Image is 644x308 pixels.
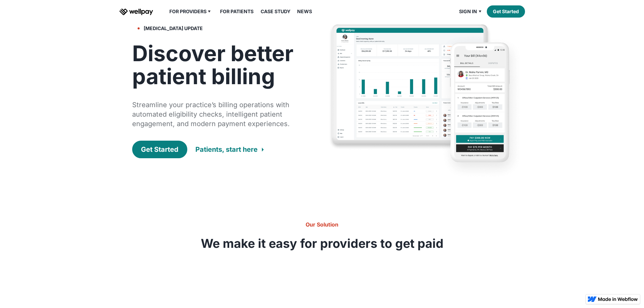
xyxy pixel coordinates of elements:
[598,297,638,301] img: Made in Webflow
[169,7,207,16] div: For Providers
[132,141,187,158] a: Get Started
[141,145,178,154] div: Get Started
[132,100,303,128] div: Streamline your practice’s billing operations with automated eligibility checks, intelligent pati...
[144,24,203,32] div: [MEDICAL_DATA] update
[257,7,294,16] a: Case Study
[132,42,303,88] h1: Discover better patient billing
[455,7,487,16] div: Sign in
[119,7,153,16] a: home
[216,7,258,16] a: For Patients
[293,7,316,16] a: News
[459,7,477,16] div: Sign in
[195,145,258,154] div: Patients, start here
[200,237,444,250] h3: We make it easy for providers to get paid
[195,141,264,158] a: Patients, start here
[200,220,444,229] h6: Our Solution
[165,7,216,16] div: For Providers
[487,5,525,18] a: Get Started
